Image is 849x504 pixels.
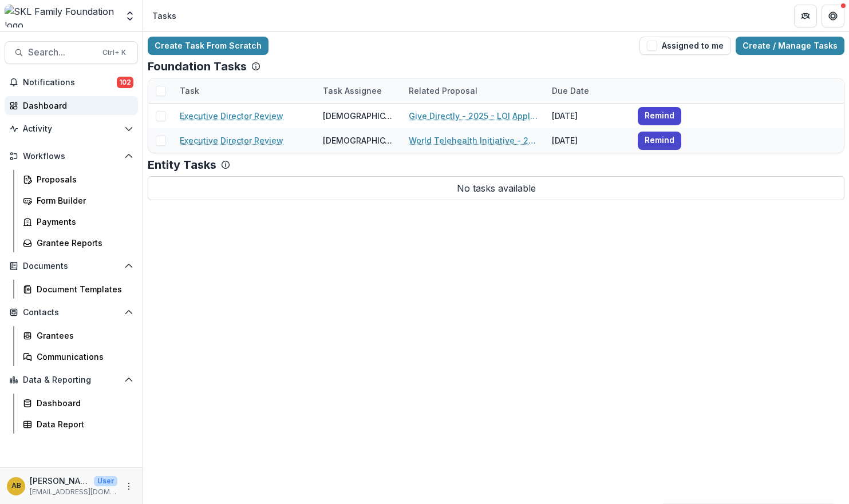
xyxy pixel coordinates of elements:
div: [DATE] [545,104,631,128]
div: Task [173,78,316,103]
button: Search... [5,41,138,64]
button: Open Contacts [5,303,138,322]
a: Form Builder [18,191,138,210]
a: Proposals [18,170,138,189]
div: Task Assignee [316,78,402,103]
img: SKL Family Foundation logo [5,5,117,27]
button: Open Documents [5,257,138,275]
div: Related Proposal [402,78,545,103]
button: Notifications102 [5,73,138,92]
div: Data Report [37,418,129,430]
p: [EMAIL_ADDRESS][DOMAIN_NAME] [30,487,117,497]
div: Ctrl + K [100,46,128,59]
button: Remind [638,132,681,150]
a: Document Templates [18,280,138,299]
span: Search... [28,47,96,58]
span: Documents [23,261,120,271]
div: Task Assignee [316,85,389,97]
div: Due Date [545,78,631,103]
div: [DATE] [545,128,631,153]
a: Grantees [18,326,138,345]
p: User [94,476,117,486]
button: Open Data & Reporting [5,371,138,389]
a: Dashboard [18,394,138,412]
p: No tasks available [148,176,844,200]
span: 102 [117,77,133,88]
a: Data Report [18,415,138,434]
span: Workflows [23,152,120,161]
span: Notifications [23,78,117,88]
div: Communications [37,351,129,363]
div: [DEMOGRAPHIC_DATA] [323,134,395,146]
a: Payments [18,212,138,231]
div: Proposals [37,173,129,185]
span: Data & Reporting [23,375,120,385]
div: Grantees [37,330,129,342]
a: Dashboard [5,96,138,115]
div: Due Date [545,85,596,97]
div: Form Builder [37,195,129,207]
a: World Telehealth Initiative - 2025 - LOI Application [409,134,538,146]
div: Tasks [152,10,176,22]
a: Grantee Reports [18,233,138,252]
button: Open entity switcher [122,5,138,27]
a: Executive Director Review [180,134,283,146]
p: Foundation Tasks [148,59,247,73]
a: Create / Manage Tasks [736,37,844,55]
span: Contacts [23,308,120,318]
div: Related Proposal [402,85,484,97]
div: Dashboard [37,397,129,409]
button: Open Activity [5,120,138,138]
a: Give Directly - 2025 - LOI Application [409,110,538,122]
p: [PERSON_NAME] [30,475,89,487]
p: Entity Tasks [148,158,216,172]
div: Document Templates [37,283,129,295]
button: Open Workflows [5,147,138,165]
a: Create Task From Scratch [148,37,268,55]
div: Dashboard [23,100,129,112]
span: Activity [23,124,120,134]
button: Partners [794,5,817,27]
button: Assigned to me [639,37,731,55]
button: Remind [638,107,681,125]
div: Amy Hertel Buckley [11,482,21,490]
div: Task [173,85,206,97]
a: Executive Director Review [180,110,283,122]
div: Grantee Reports [37,237,129,249]
button: Get Help [822,5,844,27]
button: More [122,479,136,493]
a: Communications [18,347,138,366]
nav: breadcrumb [148,7,181,24]
div: [DEMOGRAPHIC_DATA] [323,110,395,122]
div: Payments [37,216,129,228]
